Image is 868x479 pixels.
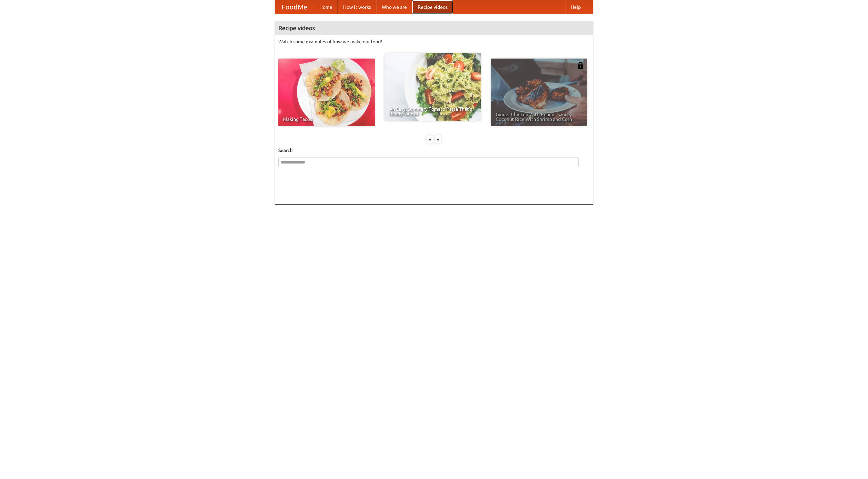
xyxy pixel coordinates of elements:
div: « [427,135,433,144]
a: How it works [338,0,376,14]
img: 483408.png [577,62,584,69]
a: Recipe videos [412,0,453,14]
a: FoodMe [275,0,314,14]
a: Making Tacos [278,59,375,126]
a: Who we are [376,0,412,14]
h4: Recipe videos [275,21,593,35]
h5: Search [278,147,590,154]
p: Watch some examples of how we make our food! [278,38,590,45]
a: Home [314,0,338,14]
span: Making Tacos [283,117,370,122]
span: An Easy, Summery Tomato Pasta That's Ready for Fall [389,107,476,116]
a: Help [565,0,586,14]
div: » [435,135,441,144]
a: An Easy, Summery Tomato Pasta That's Ready for Fall [384,53,481,121]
